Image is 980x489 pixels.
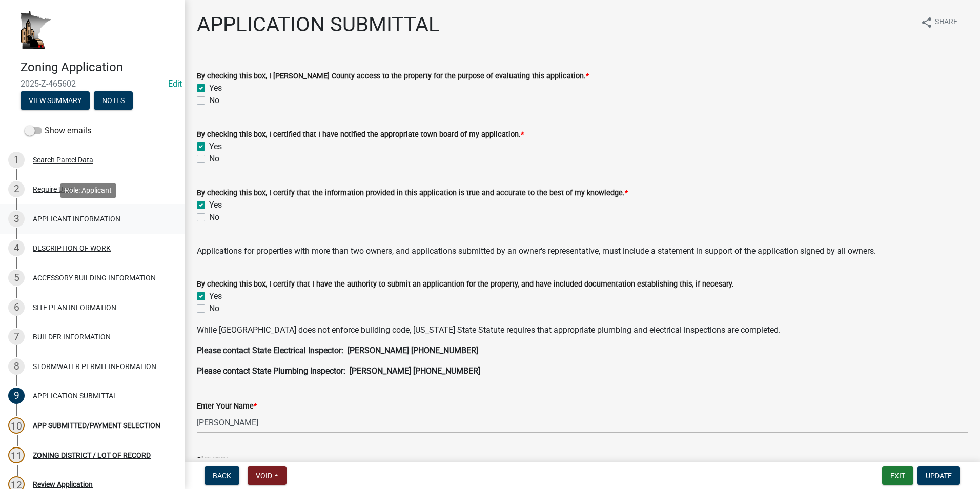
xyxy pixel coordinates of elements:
h4: Zoning Application [21,60,176,75]
div: SITE PLAN INFORMATION [33,304,116,311]
div: Require User [33,186,73,193]
div: 3 [8,211,25,227]
div: 2 [8,181,25,197]
div: 4 [8,240,25,256]
button: Exit [882,466,913,485]
div: 5 [8,270,25,286]
label: By checking this box, I certify that the information provided in this application is true and acc... [197,190,628,197]
label: By checking this box, I [PERSON_NAME] County access to the property for the purpose of evaluating... [197,73,589,80]
div: Search Parcel Data [33,156,93,164]
label: By checking this box, I certified that I have notified the appropriate town board of my application. [197,131,524,138]
strong: Please contact State Plumbing Inspector: [PERSON_NAME] [PHONE_NUMBER] [197,366,480,376]
span: Void [256,472,272,480]
label: Yes [209,140,222,153]
button: shareShare [912,12,966,32]
div: STORMWATER PERMIT INFORMATION [33,363,156,370]
label: Yes [209,290,222,302]
div: 7 [8,329,25,345]
wm-modal-confirm: Edit Application Number [168,79,182,89]
div: 8 [8,358,25,375]
wm-modal-confirm: Notes [94,97,133,105]
label: By checking this box, I certify that I have the authority to submit an applicantion for the prope... [197,281,734,288]
div: ZONING DISTRICT / LOT OF RECORD [33,452,151,459]
label: Signature [197,457,229,464]
label: No [209,302,219,315]
div: ACCESSORY BUILDING INFORMATION [33,274,156,281]
div: 1 [8,152,25,168]
div: 10 [8,417,25,434]
div: Review Application [33,481,93,488]
label: No [209,153,219,165]
label: Yes [209,199,222,211]
p: While [GEOGRAPHIC_DATA] does not enforce building code, [US_STATE] State Statute requires that ap... [197,324,968,336]
label: No [209,211,219,223]
span: Back [213,472,231,480]
span: 2025-Z-465602 [21,79,164,89]
div: 11 [8,447,25,463]
div: APPLICANT INFORMATION [33,215,120,222]
div: APPLICATION SUBMITTAL [33,392,117,399]
span: Share [935,16,957,29]
label: No [209,94,219,107]
button: Update [917,466,960,485]
div: DESCRIPTION OF WORK [33,244,111,252]
div: 9 [8,388,25,404]
i: share [921,16,933,29]
div: 6 [8,299,25,316]
wm-modal-confirm: Summary [21,97,90,105]
button: Notes [94,91,133,110]
div: Role: Applicant [60,183,116,198]
h1: APPLICATION SUBMITTAL [197,12,440,37]
button: View Summary [21,91,90,110]
img: Houston County, Minnesota [21,11,51,49]
span: Update [926,472,952,480]
button: Back [205,466,239,485]
strong: Please contact State Electrical Inspector: [PERSON_NAME] [PHONE_NUMBER] [197,345,478,355]
div: BUILDER INFORMATION [33,333,111,340]
button: Void [248,466,287,485]
a: Edit [168,79,182,89]
label: Yes [209,82,222,94]
div: APP SUBMITTED/PAYMENT SELECTION [33,422,160,429]
label: Enter Your Name [197,403,257,410]
div: Applications for properties with more than two owners, and applications submitted by an owner's r... [197,233,968,257]
label: Show emails [25,125,91,137]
